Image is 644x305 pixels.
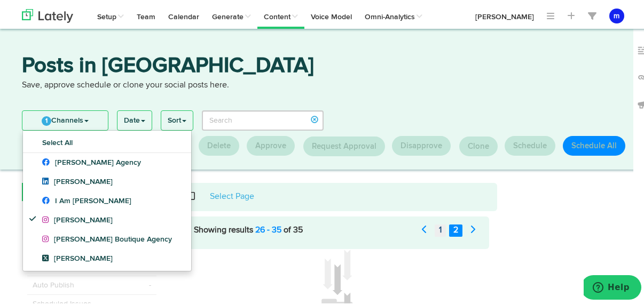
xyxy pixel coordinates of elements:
[563,134,625,154] button: Schedule All
[449,222,462,235] a: 2
[42,176,113,183] span: [PERSON_NAME]
[42,214,113,222] span: [PERSON_NAME]
[303,134,385,154] button: Request Approval
[255,224,281,232] a: 26 - 35
[312,140,376,148] span: Request Approval
[199,134,239,154] button: Delete
[435,222,446,235] a: 1
[42,195,131,203] span: I Am [PERSON_NAME]
[23,131,191,150] a: Select All
[202,108,324,129] input: Search
[210,190,254,199] a: Select Page
[42,234,172,241] span: [PERSON_NAME] Boutique Agency
[22,53,631,77] h3: Posts in [GEOGRAPHIC_DATA]
[42,157,141,164] span: [PERSON_NAME] Agency
[22,7,73,21] img: logo_lately_bg_light.svg
[468,140,489,148] span: Clone
[194,224,303,232] span: Showing results of 35
[247,134,295,154] button: Approve
[459,134,498,154] button: Clone
[584,273,641,300] iframe: Opens a widget where you can find more information
[609,6,624,21] button: m
[117,109,152,128] a: Date
[505,134,555,154] button: Schedule
[42,253,113,260] span: [PERSON_NAME]
[42,114,51,124] span: 1
[161,109,193,128] a: Sort
[392,134,451,154] button: Disapprove
[22,109,108,128] a: 1Channels
[22,77,631,90] p: Save, approve schedule or clone your social posts here.
[149,278,151,288] span: -
[33,278,74,288] span: Auto Publish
